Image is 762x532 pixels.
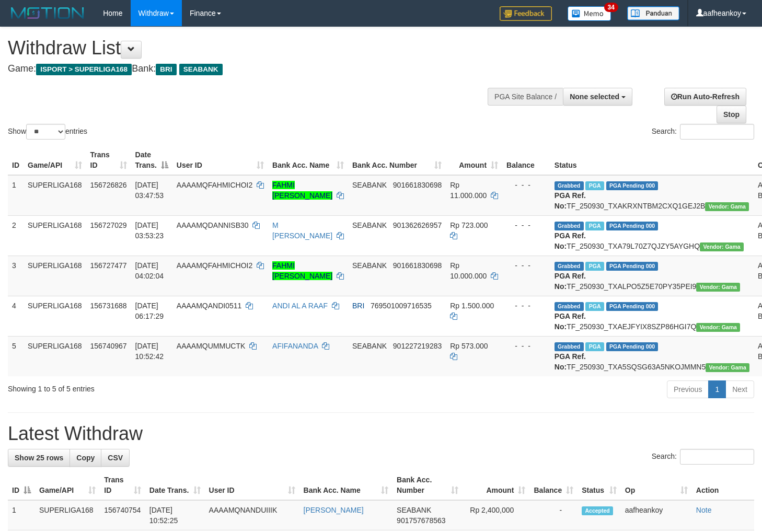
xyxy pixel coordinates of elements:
a: Copy [70,449,101,467]
a: Run Auto-Refresh [664,88,746,106]
span: SEABANK [352,181,387,189]
a: Show 25 rows [8,449,70,467]
span: [DATE] 03:53:23 [135,221,164,240]
span: [DATE] 06:17:29 [135,302,164,320]
span: Marked by aafandaneth [585,222,604,230]
td: 1 [8,175,24,216]
img: Button%20Memo.svg [568,6,611,21]
th: Bank Acc. Name: activate to sort column ascending [268,145,348,175]
th: Game/API: activate to sort column ascending [24,145,86,175]
td: SUPERLIGA168 [24,215,86,256]
span: [DATE] 03:47:53 [135,181,164,200]
span: BRI [156,64,176,75]
span: Rp 1.500.000 [450,302,494,310]
span: AAAAMQANDI0511 [177,302,242,310]
button: None selected [563,88,632,106]
a: Previous [667,380,709,398]
td: - [529,500,578,530]
td: aafheankoy [621,500,692,530]
th: Bank Acc. Number: activate to sort column ascending [348,145,446,175]
span: Rp 10.000.000 [450,261,487,280]
img: panduan.png [627,6,679,20]
span: Vendor URL: https://trx31.1velocity.biz [696,283,740,292]
span: Copy 901661830698 to clipboard [393,181,442,189]
img: Feedback.jpg [500,6,552,21]
img: MOTION_logo.png [8,5,87,21]
td: [DATE] 10:52:25 [145,500,205,530]
span: AAAAMQUMMUCTK [177,342,245,350]
span: [DATE] 10:52:42 [135,342,164,361]
td: TF_250930_TXA79L70Z7QJZY5AYGHQ [550,215,754,256]
span: Copy 901757678563 to clipboard [397,516,445,525]
span: 156726826 [90,181,127,189]
th: Trans ID: activate to sort column ascending [100,470,145,500]
span: Show 25 rows [15,454,63,462]
td: TF_250930_TXALPO5Z5E70PY35PEI9 [550,256,754,296]
div: Showing 1 to 5 of 5 entries [8,379,310,394]
td: TF_250930_TXAEJFYIX8SZP86HGI7Q [550,296,754,336]
td: 3 [8,256,24,296]
span: Copy 901661830698 to clipboard [393,261,442,270]
span: Grabbed [555,262,584,271]
th: Bank Acc. Name: activate to sort column ascending [299,470,393,500]
span: Grabbed [555,342,584,351]
td: 1 [8,500,35,530]
td: SUPERLIGA168 [24,336,86,376]
label: Show entries [8,124,87,140]
th: User ID: activate to sort column ascending [205,470,299,500]
a: FAHMI [PERSON_NAME] [272,261,332,280]
th: Status: activate to sort column ascending [578,470,621,500]
td: TF_250930_TXAKRXNTBM2CXQ1GEJ2B [550,175,754,216]
th: Op: activate to sort column ascending [621,470,692,500]
span: Rp 573.000 [450,342,488,350]
input: Search: [680,124,754,140]
b: PGA Ref. No: [555,272,586,291]
div: - - - [506,260,546,271]
th: Status [550,145,754,175]
span: PGA Pending [606,342,659,351]
div: - - - [506,220,546,230]
span: AAAAMQFAHMICHOI2 [177,261,252,270]
th: Amount: activate to sort column ascending [463,470,529,500]
td: SUPERLIGA168 [35,500,100,530]
a: Stop [717,106,746,123]
td: AAAAMQNANDUIIIK [205,500,299,530]
span: Grabbed [555,302,584,311]
th: Game/API: activate to sort column ascending [35,470,100,500]
a: Note [696,506,712,514]
span: Vendor URL: https://trx31.1velocity.biz [696,323,740,332]
span: CSV [108,454,123,462]
b: PGA Ref. No: [555,352,586,371]
span: Vendor URL: https://trx31.1velocity.biz [705,202,749,211]
label: Search: [652,124,754,140]
h1: Withdraw List [8,38,498,59]
td: SUPERLIGA168 [24,296,86,336]
h1: Latest Withdraw [8,423,754,444]
span: Vendor URL: https://trx31.1velocity.biz [706,363,749,372]
span: AAAAMQFAHMICHOI2 [177,181,252,189]
span: 34 [604,3,618,12]
span: Grabbed [555,222,584,230]
span: None selected [570,92,619,101]
span: ISPORT > SUPERLIGA168 [36,64,132,75]
td: TF_250930_TXA5SQSG63A5NKOJMMN5 [550,336,754,376]
th: Date Trans.: activate to sort column ascending [145,470,205,500]
span: 156740967 [90,342,127,350]
th: Date Trans.: activate to sort column descending [131,145,172,175]
th: ID [8,145,24,175]
span: Copy 901227219283 to clipboard [393,342,442,350]
span: SEABANK [179,64,223,75]
span: Rp 723.000 [450,221,488,229]
div: - - - [506,341,546,351]
span: PGA Pending [606,181,659,190]
span: 156731688 [90,302,127,310]
span: BRI [352,302,364,310]
span: SEABANK [352,342,387,350]
td: 2 [8,215,24,256]
div: - - - [506,180,546,190]
span: SEABANK [352,261,387,270]
span: Grabbed [555,181,584,190]
a: FAHMI [PERSON_NAME] [272,181,332,200]
th: Amount: activate to sort column ascending [446,145,502,175]
td: 4 [8,296,24,336]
